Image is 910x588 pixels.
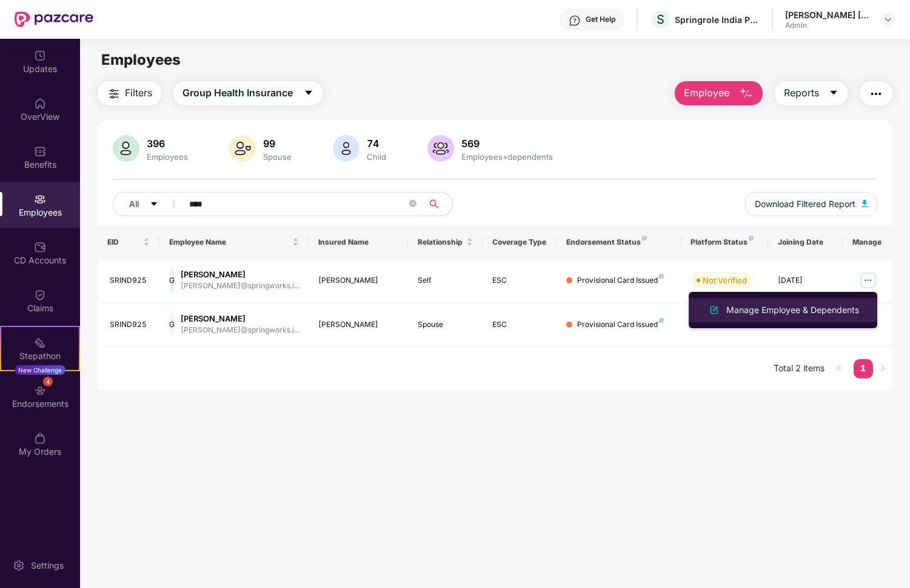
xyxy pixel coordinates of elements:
button: Download Filtered Report [745,192,877,216]
div: Provisional Card Issued [577,319,664,331]
div: Spouse [418,319,473,331]
span: close-circle [409,199,417,210]
img: svg+xml;base64,PHN2ZyB4bWxucz0iaHR0cDovL3d3dy53My5vcmcvMjAwMC9zdmciIHhtbG5zOnhsaW5rPSJodHRwOi8vd3... [427,135,454,162]
div: [PERSON_NAME] [318,319,398,331]
img: svg+xml;base64,PHN2ZyB4bWxucz0iaHR0cDovL3d3dy53My5vcmcvMjAwMC9zdmciIHdpZHRoPSI4IiBoZWlnaHQ9IjgiIH... [749,236,754,240]
button: left [829,359,849,378]
span: Relationship [418,237,464,247]
div: Employees+dependents [459,152,555,162]
img: svg+xml;base64,PHN2ZyB4bWxucz0iaHR0cDovL3d3dy53My5vcmcvMjAwMC9zdmciIHhtbG5zOnhsaW5rPSJodHRwOi8vd3... [739,87,754,101]
img: svg+xml;base64,PHN2ZyBpZD0iSG9tZSIgeG1sbnM9Imh0dHA6Ly93d3cudzMub3JnLzIwMDAvc3ZnIiB3aWR0aD0iMjAiIG... [34,97,46,110]
img: svg+xml;base64,PHN2ZyBpZD0iRW1wbG95ZWVzIiB4bWxucz0iaHR0cDovL3d3dy53My5vcmcvMjAwMC9zdmciIHdpZHRoPS... [34,193,46,205]
div: Admin [785,21,870,30]
button: Employee [675,81,763,105]
div: Spouse [261,152,294,162]
div: [PERSON_NAME]@springworks.i... [181,280,299,292]
span: Employees [101,51,181,68]
button: Group Health Insurancecaret-down [173,81,323,105]
div: G [169,268,175,292]
img: manageButton [858,271,878,290]
button: right [873,359,892,378]
div: 74 [364,137,389,150]
span: caret-down [304,88,313,99]
button: Allcaret-down [113,192,187,216]
th: Relationship [408,226,483,259]
span: caret-down [829,88,838,99]
img: svg+xml;base64,PHN2ZyBpZD0iU2V0dGluZy0yMHgyMCIgeG1sbnM9Imh0dHA6Ly93d3cudzMub3JnLzIwMDAvc3ZnIiB3aW... [13,560,25,572]
div: 569 [459,137,555,150]
span: All [129,197,139,211]
span: Reports [784,85,819,101]
span: Employee [684,85,729,101]
div: Manage Employee & Dependents [724,303,861,317]
span: search [423,199,446,209]
div: Child [364,152,389,162]
img: svg+xml;base64,PHN2ZyB4bWxucz0iaHR0cDovL3d3dy53My5vcmcvMjAwMC9zdmciIHdpZHRoPSIyNCIgaGVpZ2h0PSIyNC... [107,87,121,101]
div: SRIND925 [110,319,150,331]
img: svg+xml;base64,PHN2ZyBpZD0iQmVuZWZpdHMiIHhtbG5zPSJodHRwOi8vd3d3LnczLm9yZy8yMDAwL3N2ZyIgd2lkdGg9Ij... [34,145,46,157]
div: Not Verified [703,274,747,286]
button: search [423,192,453,216]
img: svg+xml;base64,PHN2ZyB4bWxucz0iaHR0cDovL3d3dy53My5vcmcvMjAwMC9zdmciIHhtbG5zOnhsaW5rPSJodHRwOi8vd3... [707,303,721,317]
div: Stepathon [1,350,79,362]
img: svg+xml;base64,PHN2ZyBpZD0iSGVscC0zMngzMiIgeG1sbnM9Imh0dHA6Ly93d3cudzMub3JnLzIwMDAvc3ZnIiB3aWR0aD... [569,15,581,27]
img: svg+xml;base64,PHN2ZyB4bWxucz0iaHR0cDovL3d3dy53My5vcmcvMjAwMC9zdmciIHdpZHRoPSIyMSIgaGVpZ2h0PSIyMC... [34,337,46,349]
div: Springrole India Private Limited [675,14,760,25]
img: svg+xml;base64,PHN2ZyBpZD0iQ0RfQWNjb3VudHMiIGRhdGEtbmFtZT0iQ0QgQWNjb3VudHMiIHhtbG5zPSJodHRwOi8vd3... [34,241,46,253]
div: [PERSON_NAME]@springworks.i... [181,325,299,336]
th: Employee Name [159,226,309,259]
th: EID [98,226,159,259]
div: ESC [492,275,547,286]
div: 4 [43,377,53,386]
div: Get Help [586,15,615,24]
span: Employee Name [169,237,290,247]
img: svg+xml;base64,PHN2ZyBpZD0iRW5kb3JzZW1lbnRzIiB4bWxucz0iaHR0cDovL3d3dy53My5vcmcvMjAwMC9zdmciIHdpZH... [34,385,46,397]
th: Joining Date [768,226,843,259]
span: right [879,365,886,372]
li: 1 [854,359,873,378]
div: New Challenge [15,365,65,375]
img: svg+xml;base64,PHN2ZyB4bWxucz0iaHR0cDovL3d3dy53My5vcmcvMjAwMC9zdmciIHhtbG5zOnhsaW5rPSJodHRwOi8vd3... [333,135,360,162]
span: Group Health Insurance [182,85,293,101]
th: Insured Name [309,226,408,259]
td: - [681,303,768,347]
button: Reportscaret-down [775,81,848,105]
th: Coverage Type [483,226,557,259]
div: Provisional Card Issued [577,275,664,286]
span: left [835,365,843,372]
div: Self [418,275,473,286]
span: S [657,12,664,27]
button: Filters [98,81,161,105]
img: svg+xml;base64,PHN2ZyB4bWxucz0iaHR0cDovL3d3dy53My5vcmcvMjAwMC9zdmciIHdpZHRoPSI4IiBoZWlnaHQ9IjgiIH... [659,318,664,323]
img: svg+xml;base64,PHN2ZyB4bWxucz0iaHR0cDovL3d3dy53My5vcmcvMjAwMC9zdmciIHdpZHRoPSI4IiBoZWlnaHQ9IjgiIH... [659,274,664,279]
img: New Pazcare Logo [15,12,93,27]
img: svg+xml;base64,PHN2ZyBpZD0iTXlfT3JkZXJzIiBkYXRhLW5hbWU9Ik15IE9yZGVycyIgeG1sbnM9Imh0dHA6Ly93d3cudz... [34,432,46,444]
div: Settings [27,560,67,572]
li: Previous Page [829,359,849,378]
div: Platform Status [691,237,758,247]
div: Employees [144,152,190,162]
div: [PERSON_NAME] [181,313,299,325]
div: 396 [144,137,190,150]
span: Filters [125,85,152,101]
div: Endorsement Status [566,237,671,247]
a: 1 [854,359,873,377]
span: EID [107,237,141,247]
img: svg+xml;base64,PHN2ZyB4bWxucz0iaHR0cDovL3d3dy53My5vcmcvMjAwMC9zdmciIHhtbG5zOnhsaW5rPSJodHRwOi8vd3... [229,135,256,162]
span: caret-down [150,200,158,210]
div: [PERSON_NAME] [318,275,398,286]
img: svg+xml;base64,PHN2ZyB4bWxucz0iaHR0cDovL3d3dy53My5vcmcvMjAwMC9zdmciIHhtbG5zOnhsaW5rPSJodHRwOi8vd3... [861,200,868,207]
img: svg+xml;base64,PHN2ZyB4bWxucz0iaHR0cDovL3d3dy53My5vcmcvMjAwMC9zdmciIHdpZHRoPSI4IiBoZWlnaHQ9IjgiIH... [642,236,647,240]
th: Manage [843,226,892,259]
li: Total 2 items [774,359,825,378]
div: [DATE] [778,275,833,286]
img: svg+xml;base64,PHN2ZyBpZD0iRHJvcGRvd24tMzJ4MzIiIHhtbG5zPSJodHRwOi8vd3d3LnczLm9yZy8yMDAwL3N2ZyIgd2... [883,15,893,24]
div: [PERSON_NAME] [PERSON_NAME] [785,9,870,21]
div: SRIND925 [110,275,150,286]
div: 99 [261,137,294,150]
span: Download Filtered Report [755,197,855,211]
div: ESC [492,319,547,331]
img: svg+xml;base64,PHN2ZyB4bWxucz0iaHR0cDovL3d3dy53My5vcmcvMjAwMC9zdmciIHhtbG5zOnhsaW5rPSJodHRwOi8vd3... [113,135,139,162]
li: Next Page [873,359,892,378]
img: svg+xml;base64,PHN2ZyBpZD0iQ2xhaW0iIHhtbG5zPSJodHRwOi8vd3d3LnczLm9yZy8yMDAwL3N2ZyIgd2lkdGg9IjIwIi... [34,289,46,301]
